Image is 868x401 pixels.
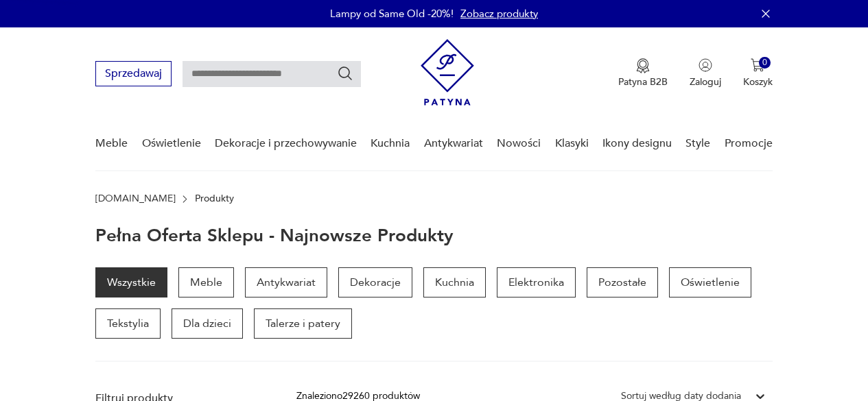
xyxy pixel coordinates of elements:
[497,267,576,297] a: Elektronika
[338,267,412,297] a: Dekoracje
[743,58,773,88] button: 0Koszyk
[195,193,234,204] p: Produkty
[142,117,201,170] a: Oświetlenie
[690,75,721,88] p: Zaloguj
[254,308,352,339] a: Talerze i patery
[245,267,327,297] a: Antykwariat
[587,267,658,297] a: Pozostałe
[95,308,161,339] a: Tekstylia
[743,75,773,88] p: Koszyk
[618,58,668,88] button: Patyna B2B
[95,70,172,80] a: Sprzedawaj
[669,267,751,297] a: Oświetlenie
[215,117,357,170] a: Dekoracje i przechowywanie
[178,267,234,297] a: Meble
[759,57,771,69] div: 0
[95,193,176,204] a: [DOMAIN_NAME]
[423,267,486,297] a: Kuchnia
[699,58,712,72] img: Ikonka użytkownika
[725,117,773,170] a: Promocje
[685,117,710,170] a: Style
[602,117,672,170] a: Ikony designu
[95,267,167,297] a: Wszystkie
[172,308,243,339] a: Dla dzieci
[751,58,764,72] img: Ikona koszyka
[460,7,538,21] a: Zobacz produkty
[618,58,668,88] a: Ikona medaluPatyna B2B
[421,39,474,106] img: Patyna - sklep z meblami i dekoracjami vintage
[330,7,454,21] p: Lampy od Same Old -20%!
[95,117,128,170] a: Meble
[95,61,172,86] button: Sprzedawaj
[555,117,589,170] a: Klasyki
[636,58,650,73] img: Ikona medalu
[690,58,721,88] button: Zaloguj
[497,117,541,170] a: Nowości
[371,117,410,170] a: Kuchnia
[337,65,353,82] button: Szukaj
[424,117,483,170] a: Antykwariat
[618,75,668,88] p: Patyna B2B
[95,226,454,245] h1: Pełna oferta sklepu - najnowsze produkty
